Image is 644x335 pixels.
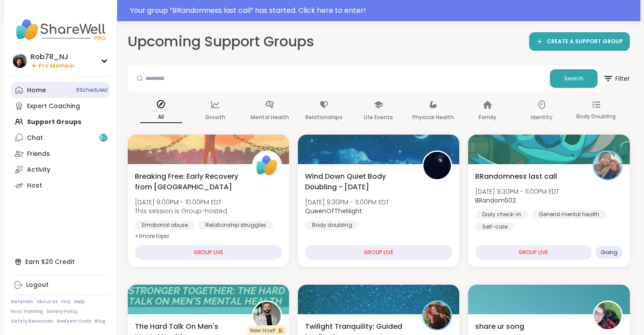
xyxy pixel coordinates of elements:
span: 87 [100,134,107,142]
img: BRandom502 [594,152,621,179]
span: [DATE] 9:00PM - 10:00PM EDT [135,198,227,207]
a: Help [74,299,85,305]
div: Home [27,86,46,95]
span: [DATE] 9:30PM - 11:00PM EDT [475,187,559,196]
a: Referrals [11,299,33,305]
p: Physical Health [412,112,454,123]
div: Relationship struggles [198,221,273,230]
div: Expert Coaching [27,102,80,111]
span: This session is Group-hosted [135,207,227,215]
a: Blog [95,318,105,324]
a: About Us [37,299,58,305]
img: Sunnyccoaching [253,302,281,329]
b: QueenOfTheNight [305,207,362,215]
a: FAQ [61,299,71,305]
div: Chat [27,134,43,143]
p: Growth [205,112,225,123]
div: Host [27,181,42,190]
p: All [140,112,182,123]
a: Home8Scheduled [11,82,110,98]
div: Logout [26,281,49,290]
span: 8 Scheduled [76,87,107,94]
a: Host Training [11,309,43,315]
span: Going [601,249,617,256]
a: Safety Resources [11,318,53,324]
p: Family [479,112,496,123]
span: Breaking Free: Early Recovery from [GEOGRAPHIC_DATA] [135,171,242,192]
p: Body Doubling [576,111,616,122]
button: Search [550,69,598,88]
span: Search [564,75,583,83]
img: Rob78_NJ [13,54,27,68]
div: Daily check-in [475,210,528,219]
a: Logout [11,277,110,293]
a: Expert Coaching [11,98,110,114]
img: ShareWell Nav Logo [11,14,110,45]
a: Safety Policy [46,309,78,315]
span: [DATE] 9:30PM - 11:00PM EDT [305,198,389,207]
img: QueenOfTheNight [423,152,451,179]
a: Chat87 [11,130,110,146]
p: Mental Health [251,112,289,123]
p: Identity [531,112,553,123]
span: Pro Member [38,62,75,70]
div: GROUP LIVE [135,245,282,260]
div: Emotional abuse [135,221,195,230]
div: Body doubling [305,221,359,230]
p: Life Events [364,112,393,123]
span: Filter [603,68,630,89]
div: Rob78_NJ [30,52,75,62]
a: Activity [11,162,110,177]
img: ShareWell [253,152,281,179]
p: Relationships [305,112,343,123]
span: Wind Down Quiet Body Doubling - [DATE] [305,171,412,192]
div: GROUP LIVE [305,245,452,260]
a: Host [11,177,110,193]
span: BRandomness last call [475,171,557,182]
button: Filter [603,66,630,91]
a: Redeem Code [57,318,91,324]
img: Kelldog23 [594,302,621,329]
h2: Upcoming Support Groups [128,32,314,52]
div: General mental health [532,210,606,219]
div: Your group “ BRandomness last call ” has started. Click here to enter! [130,5,635,16]
div: GROUP LIVE [475,245,591,260]
div: Self-care [475,222,514,231]
div: Earn $20 Credit [11,254,110,270]
div: Activity [27,166,50,174]
div: Friends [27,150,50,158]
span: CREATE A SUPPORT GROUP [547,38,623,45]
img: Jasmine95 [423,302,451,329]
a: Friends [11,146,110,162]
a: CREATE A SUPPORT GROUP [529,32,630,51]
b: BRandom502 [475,196,516,205]
span: share ur song [475,321,524,332]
